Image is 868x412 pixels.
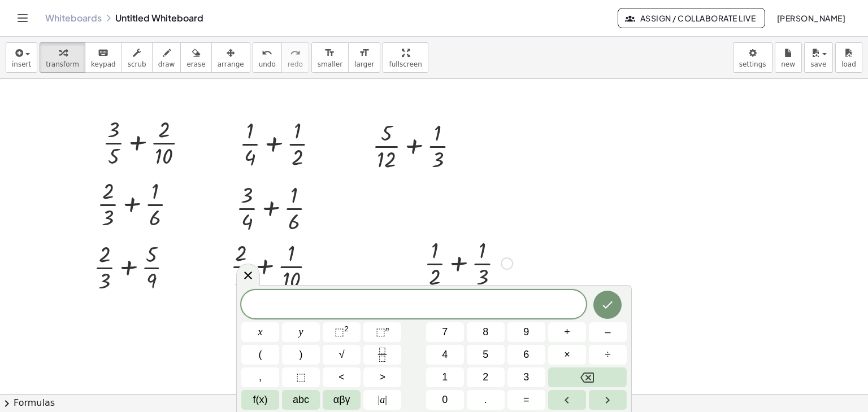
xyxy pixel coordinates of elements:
sup: n [385,325,389,333]
span: ⬚ [335,326,344,338]
span: 7 [442,325,448,340]
span: 0 [442,392,448,407]
button: 1 [426,367,464,387]
span: larger [354,60,374,68]
span: load [841,60,856,68]
button: Divide [589,345,627,365]
sup: 2 [344,325,349,333]
a: Whiteboards [45,12,102,24]
span: y [299,325,303,340]
i: format_size [324,46,335,60]
i: redo [290,46,301,60]
span: 2 [483,370,488,385]
button: Times [548,345,586,365]
span: 8 [483,325,488,340]
span: insert [12,60,31,68]
button: Superscript [363,322,401,342]
button: transform [40,42,85,73]
button: Square root [323,345,361,365]
span: 9 [523,325,529,340]
button: load [835,42,862,73]
button: undoundo [253,42,282,73]
span: keypad [91,60,116,68]
span: a [378,392,387,407]
button: Equals [507,390,545,410]
span: + [564,325,570,340]
button: format_sizesmaller [311,42,349,73]
button: Assign / Collaborate Live [618,8,765,28]
button: 9 [507,322,545,342]
button: save [804,42,833,73]
button: fullscreen [383,42,428,73]
button: Squared [323,322,361,342]
button: format_sizelarger [348,42,380,73]
button: 8 [467,322,505,342]
span: 3 [523,370,529,385]
button: ) [282,345,320,365]
button: new [775,42,802,73]
span: settings [739,60,766,68]
span: | [385,394,387,405]
span: ( [259,347,262,362]
button: Toggle navigation [14,9,32,27]
span: Assign / Collaborate Live [627,13,756,23]
button: settings [733,42,772,73]
button: 0 [426,390,464,410]
button: Backspace [548,367,627,387]
i: keyboard [98,46,108,60]
span: 1 [442,370,448,385]
button: y [282,322,320,342]
button: . [467,390,505,410]
span: ⬚ [296,370,306,385]
i: format_size [359,46,370,60]
span: ) [300,347,303,362]
button: erase [180,42,211,73]
span: αβγ [333,392,350,407]
button: , [241,367,279,387]
span: < [338,370,345,385]
span: . [484,392,487,407]
button: 6 [507,345,545,365]
button: arrange [211,42,250,73]
button: Greek alphabet [323,390,361,410]
button: draw [152,42,181,73]
span: > [379,370,385,385]
button: ( [241,345,279,365]
span: , [259,370,262,385]
button: 5 [467,345,505,365]
button: [PERSON_NAME] [767,8,854,28]
button: 3 [507,367,545,387]
button: Done [593,291,622,319]
button: 7 [426,322,464,342]
span: [PERSON_NAME] [776,13,845,23]
span: draw [158,60,175,68]
span: √ [339,347,345,362]
span: abc [293,392,309,407]
span: transform [46,60,79,68]
span: erase [186,60,205,68]
button: keyboardkeypad [85,42,122,73]
button: Right arrow [589,390,627,410]
span: × [564,347,570,362]
span: 6 [523,347,529,362]
button: Minus [589,322,627,342]
button: Alphabet [282,390,320,410]
span: 4 [442,347,448,362]
button: insert [6,42,37,73]
button: Fraction [363,345,401,365]
span: scrub [128,60,146,68]
button: Greater than [363,367,401,387]
button: Less than [323,367,361,387]
button: 4 [426,345,464,365]
button: scrub [121,42,153,73]
span: 5 [483,347,488,362]
span: new [781,60,795,68]
span: smaller [318,60,342,68]
button: Absolute value [363,390,401,410]
span: = [523,392,530,407]
button: Left arrow [548,390,586,410]
span: x [258,325,263,340]
button: Placeholder [282,367,320,387]
i: undo [262,46,272,60]
span: ⬚ [376,326,385,338]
